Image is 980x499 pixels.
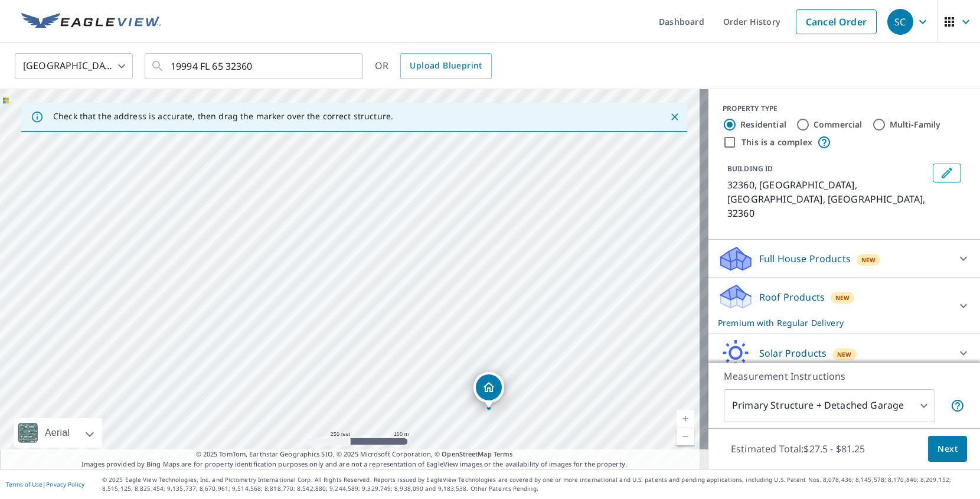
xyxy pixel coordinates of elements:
[53,111,393,122] p: Check that the address is accurate, then drag the marker over the correct structure.
[667,109,682,125] button: Close
[837,350,852,359] span: New
[741,136,812,148] label: This is a complex
[718,244,971,273] div: Full House ProductsNew
[759,290,825,304] p: Roof Products
[171,50,339,83] input: Search by address or latitude-longitude
[727,178,928,220] p: 32360, [GEOGRAPHIC_DATA], [GEOGRAPHIC_DATA], [GEOGRAPHIC_DATA], 32360
[759,252,851,266] p: Full House Products
[727,164,773,174] p: BUILDING ID
[196,449,513,459] span: © 2025 TomTom, Earthstar Geographics SIO, © 2025 Microsoft Corporation, ©
[759,346,827,360] p: Solar Products
[721,436,875,462] p: Estimated Total: $27.5 - $81.25
[410,58,482,73] span: Upload Blueprint
[41,418,73,448] div: Aerial
[814,119,863,131] label: Commercial
[14,418,102,448] div: Aerial
[796,9,877,34] a: Cancel Order
[102,475,974,493] p: © 2025 Eagle View Technologies, Inc. and Pictometry International Corp. All Rights Reserved. Repo...
[937,442,958,456] span: Next
[835,293,850,302] span: New
[6,481,84,488] p: |
[6,480,43,488] a: Terms of Use
[890,119,941,131] label: Multi-Family
[400,53,491,79] a: Upload Blueprint
[723,103,966,114] div: PROPERTY TYPE
[724,369,965,383] p: Measurement Instructions
[718,339,971,367] div: Solar ProductsNew
[494,449,513,458] a: Terms
[861,255,876,265] span: New
[677,428,694,445] a: Current Level 17, Zoom Out
[718,317,949,329] p: Premium with Regular Delivery
[375,53,492,79] div: OR
[718,283,971,329] div: Roof ProductsNewPremium with Regular Delivery
[15,50,133,83] div: [GEOGRAPHIC_DATA]
[887,9,913,35] div: SC
[724,389,935,422] div: Primary Structure + Detached Garage
[21,13,161,31] img: EV Logo
[677,410,694,428] a: Current Level 17, Zoom In
[740,119,786,131] label: Residential
[442,449,491,458] a: OpenStreetMap
[928,436,967,462] button: Next
[46,480,84,488] a: Privacy Policy
[933,164,961,182] button: Edit building 1
[473,372,504,409] div: Dropped pin, building 1, Residential property, 32360, FL Hosford, FL 32360
[950,399,965,413] span: Your report will include the primary structure and a detached garage if one exists.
